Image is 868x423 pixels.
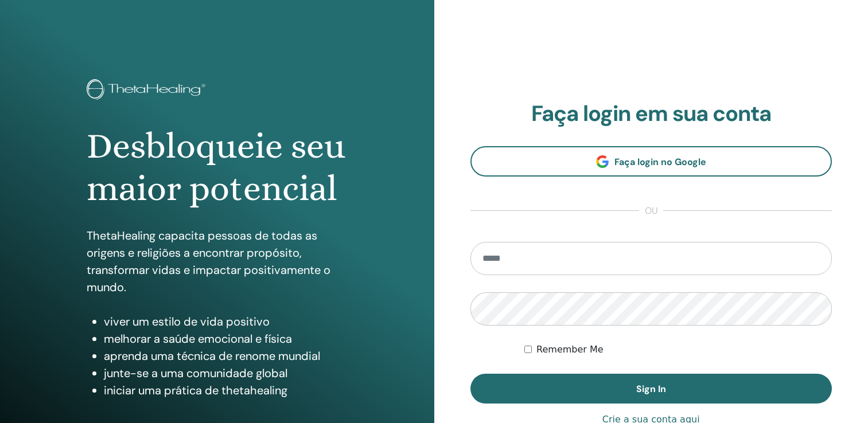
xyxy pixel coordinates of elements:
[636,383,666,395] span: Sign In
[104,365,347,382] li: junte-se a uma comunidade global
[524,343,832,357] div: Keep me authenticated indefinitely or until I manually logout
[104,330,347,347] li: melhorar a saúde emocional e física
[470,146,832,177] a: Faça login no Google
[104,382,347,399] li: iniciar uma prática de thetahealing
[87,125,347,210] h1: Desbloqueie seu maior potencial
[639,204,663,218] span: ou
[470,101,832,127] h2: Faça login em sua conta
[104,313,347,330] li: viver um estilo de vida positivo
[536,343,604,357] label: Remember Me
[470,374,832,404] button: Sign In
[104,347,347,365] li: aprenda uma técnica de renome mundial
[614,156,706,168] span: Faça login no Google
[87,227,347,296] p: ThetaHealing capacita pessoas de todas as origens e religiões a encontrar propósito, transformar ...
